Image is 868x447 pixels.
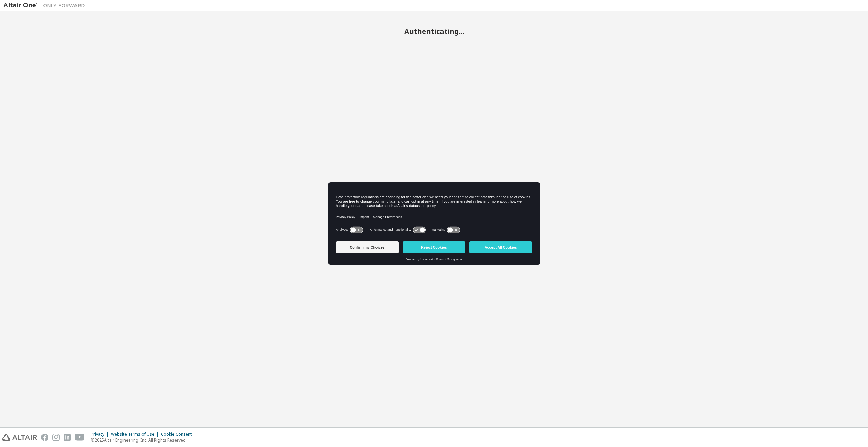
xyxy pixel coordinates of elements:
p: © 2025 Altair Engineering, Inc. All Rights Reserved. [91,437,196,443]
h2: Authenticating... [3,27,865,36]
img: youtube.svg [75,434,85,441]
div: Website Terms of Use [111,432,161,437]
img: instagram.svg [52,434,60,441]
img: altair_logo.svg [2,434,37,441]
img: Altair One [3,2,88,9]
img: facebook.svg [41,434,48,441]
img: linkedin.svg [64,434,71,441]
div: Privacy [91,432,111,437]
div: Cookie Consent [161,432,196,437]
